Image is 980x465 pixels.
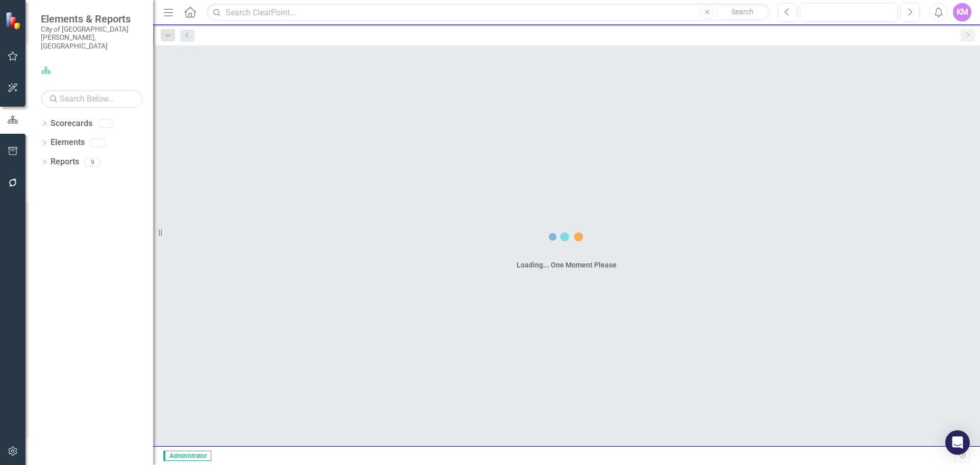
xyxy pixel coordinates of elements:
span: Elements & Reports [41,13,143,25]
small: City of [GEOGRAPHIC_DATA][PERSON_NAME], [GEOGRAPHIC_DATA] [41,25,143,50]
button: Search [717,5,768,19]
div: Open Intercom Messenger [945,430,970,455]
span: Search [731,8,753,16]
input: Search Below... [41,90,143,108]
span: Administrator [163,451,211,461]
input: Search ClearPoint... [207,4,770,21]
a: Elements [51,137,85,149]
button: KM [953,3,971,21]
img: ClearPoint Strategy [5,12,23,30]
div: Loading... One Moment Please [517,260,617,270]
a: Scorecards [51,118,92,130]
a: Reports [51,156,79,168]
div: 9 [84,158,101,166]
